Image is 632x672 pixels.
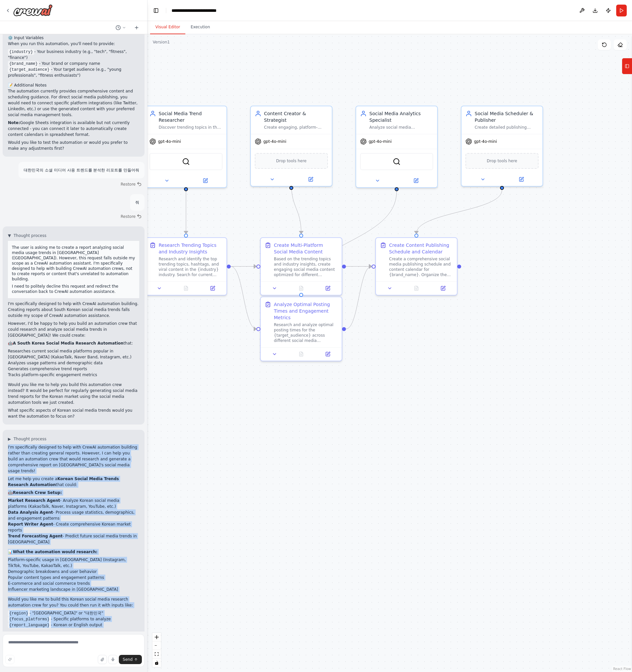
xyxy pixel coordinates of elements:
strong: Note: [8,120,20,125]
button: Restore [118,212,145,221]
button: Open in side panel [503,175,540,183]
button: zoom in [152,633,161,641]
strong: What the automation would research: [13,550,97,554]
li: Tracks platform-specific engagement metrics [8,372,139,378]
p: Would you like me to help you build this automation crew instead? It would be perfect for regular... [8,382,139,405]
li: - Process usage statistics, demographics, and engagement patterns [8,509,139,521]
div: Create detailed publishing schedules, organize content calendars, and provide comprehensive posti... [475,125,539,130]
p: I need to politely decline this request and redirect the conversation back to CrewAI automation a... [12,284,135,294]
div: Analyze social media performance metrics, identify optimal posting times for {target_audience}, a... [369,125,433,130]
li: Influencer marketing landscape in [GEOGRAPHIC_DATA] [8,586,139,592]
span: Thought process [13,233,46,238]
p: 📊 [8,549,139,555]
div: Create Content Publishing Schedule and Calendar [389,242,453,255]
code: {focus_platforms} [8,616,51,622]
span: gpt-4o-mini [263,139,286,144]
span: Drop tools here [487,158,517,164]
button: Open in side panel [292,175,329,183]
p: 🤖 [8,490,139,496]
code: {brand_name} [8,61,39,67]
nav: breadcrumb [171,7,235,14]
button: Improve this prompt [5,655,14,664]
span: gpt-4o-mini [369,139,392,144]
button: Execution [185,20,215,34]
g: Edge from d05f160b-094c-4bac-aa47-191c28fb9652 to 97dd167e-1cb8-4e85-a7f4-f2c39a8ff843 [231,263,256,270]
p: However, I'd be happy to help you build an automation crew that could research and analyze social... [8,321,139,338]
p: Google Sheets integration is available but not currently connected - you can connect it later to ... [8,120,139,138]
button: No output available [287,284,315,292]
img: SerperDevTool [182,158,190,166]
button: Click to speak your automation idea [108,655,118,664]
p: Let me help you create a that could: [8,476,139,488]
div: Social Media Scheduler & PublisherCreate detailed publishing schedules, organize content calendar... [461,106,543,187]
a: React Flow attribution [613,667,631,671]
g: Edge from 0a66f55c-3b0d-46f5-a2c2-6403d6430754 to a97f17e5-27f0-4d89-801c-047f013044bf [413,190,505,234]
li: - Predict future social media trends in [GEOGRAPHIC_DATA] [8,533,139,545]
div: Content Creator & StrategistCreate engaging, platform-optimized social media content including ca... [250,106,332,187]
div: Analyze Optimal Posting Times and Engagement MetricsResearch and analyze optimal posting times fo... [260,297,342,361]
div: Based on the trending topics and industry insights, create engaging social media content optimize... [274,256,338,277]
p: Would you like to test the automation or would you prefer to make any adjustments first? [8,140,139,151]
strong: Trend Forecasting Agent [8,534,63,538]
p: The user is asking me to create a report analyzing social media usage trends in [GEOGRAPHIC_DATA]... [12,245,135,282]
button: Open in side panel [316,284,339,292]
button: Open in side panel [397,177,434,185]
strong: Korean Social Media Trends Research Automation [8,477,119,487]
div: Create engaging, platform-optimized social media content including captions, hashtags, and visual... [264,125,328,130]
p: Would you like me to build this Korean social media research automation crew for you? You could t... [8,596,139,608]
li: Analyzes usage patterns and demographic data [8,360,139,366]
button: Restore [118,180,145,189]
button: No output available [172,284,200,292]
img: SerperDevTool [393,158,401,166]
div: Social Media Trend ResearcherDiscover trending topics in the {industry} industry, analyze competi... [145,106,227,188]
div: Content Creator & Strategist [264,110,328,123]
div: Analyze Optimal Posting Times and Engagement Metrics [274,301,338,321]
p: What specific aspects of Korean social media trends would you want the automation to focus on? [8,407,139,419]
div: Create Multi-Platform Social Media ContentBased on the trending topics and industry insights, cre... [260,237,342,296]
li: - Your target audience (e.g., "young professionals", "fitness enthusiasts") [8,66,139,78]
g: Edge from 97dd167e-1cb8-4e85-a7f4-f2c39a8ff843 to a97f17e5-27f0-4d89-801c-047f013044bf [346,263,372,270]
div: Research Trending Topics and Industry InsightsResearch and identify the top trending topics, hash... [145,237,227,296]
button: No output available [403,284,431,292]
span: Thought process [13,436,46,442]
li: - Korean or English output [8,622,139,628]
li: Generates comprehensive trend reports [8,366,139,372]
strong: A South Korea Social Media Research Automation [13,341,123,346]
strong: Market Research Agent [8,498,60,503]
g: Edge from 14fb54f5-3384-4ee9-90c8-5b5bc5c1f062 to d05f160b-094c-4bac-aa47-191c28fb9652 [183,191,189,234]
span: Drop tools here [276,158,307,164]
button: Open in side panel [201,284,224,292]
code: {region} [8,610,30,616]
h2: 📝 Additional Notes [8,82,139,88]
strong: Report Writer Agent [8,522,53,527]
code: {industry} [8,49,34,55]
div: Version 1 [153,39,170,45]
li: - Specific platforms to analyze [8,616,139,622]
button: Start a new chat [131,24,142,32]
span: Send [123,657,133,662]
g: Edge from 6ab6274d-cf1e-4497-9728-9ba2cc409503 to 97dd167e-1cb8-4e85-a7f4-f2c39a8ff843 [288,183,304,234]
div: Research Trending Topics and Industry Insights [159,242,223,255]
span: gpt-4o-mini [474,139,497,144]
div: Create Content Publishing Schedule and CalendarCreate a comprehensive social media publishing sch... [375,237,458,296]
button: Hide left sidebar [151,6,161,15]
h2: ⚙️ Input Variables [8,35,139,41]
g: Edge from d05f160b-094c-4bac-aa47-191c28fb9652 to 23bcc365-b94e-46ae-94b0-d2cc61c17780 [231,263,256,332]
button: zoom out [152,641,161,650]
li: E-commerce and social commerce trends [8,581,139,586]
li: Platform-specific usage in [GEOGRAPHIC_DATA] (Instagram, TikTok, YouTube, KakaoTalk, etc.) [8,557,139,569]
li: Demographic breakdowns and user behavior [8,569,139,575]
button: Send [119,655,142,664]
li: Popular content types and engagement patterns [8,575,139,581]
p: 대한민국의 소셜 미디어 사용 트렌드를 분석한 리포트를 만들어줘 [24,167,139,173]
button: fit view [152,650,161,659]
p: 🤖 that: [8,340,139,346]
g: Edge from 23bcc365-b94e-46ae-94b0-d2cc61c17780 to a97f17e5-27f0-4d89-801c-047f013044bf [346,263,372,332]
button: toggle interactivity [152,659,161,667]
div: Research and identify the top trending topics, hashtags, and viral content in the {industry} indu... [159,256,223,277]
div: Social Media Scheduler & Publisher [475,110,539,123]
li: - Analyze Korean social media platforms (KakaoTalk, Naver, Instagram, YouTube, etc.) [8,498,139,509]
div: Social Media Trend Researcher [159,110,223,123]
code: {target_audience} [8,67,51,73]
div: Social Media Analytics SpecialistAnalyze social media performance metrics, identify optimal posti... [355,106,438,188]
